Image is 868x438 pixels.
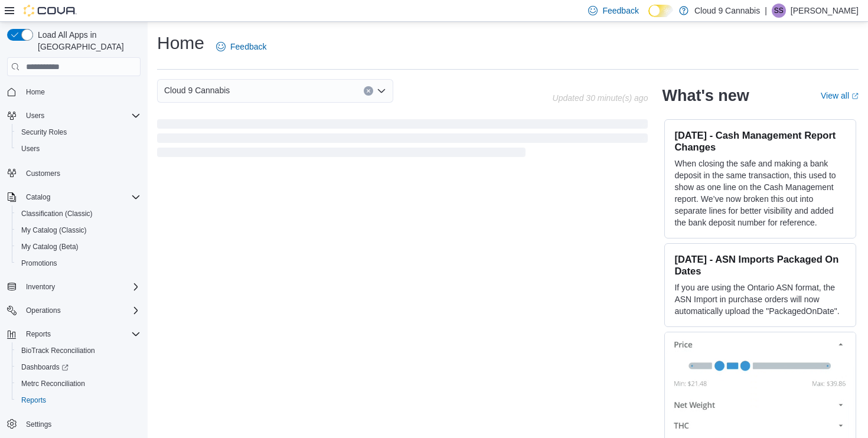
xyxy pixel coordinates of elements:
[17,344,100,358] a: BioTrack Reconciliation
[17,142,141,156] span: Users
[774,4,784,18] span: SS
[26,420,51,429] span: Settings
[21,109,141,123] span: Users
[17,207,141,221] span: Classification (Classic)
[21,190,141,204] span: Catalog
[765,4,767,18] p: |
[17,256,62,270] a: Promotions
[12,375,145,392] button: Metrc Reconciliation
[26,111,44,120] span: Users
[17,256,141,270] span: Promotions
[17,240,83,254] a: My Catalog (Beta)
[33,29,141,53] span: Load All Apps in [GEOGRAPHIC_DATA]
[24,5,77,17] img: Cova
[17,223,141,237] span: My Catalog (Classic)
[17,125,141,139] span: Security Roles
[21,280,141,294] span: Inventory
[230,41,266,53] span: Feedback
[21,190,55,204] button: Catalog
[821,91,859,100] a: View allExternal link
[21,327,56,341] button: Reports
[21,303,66,318] button: Operations
[17,360,73,374] a: Dashboards
[17,142,44,156] a: Users
[648,5,673,17] input: Dark Mode
[553,93,648,103] p: Updated 30 minute(s) ago
[2,326,145,342] button: Reports
[2,164,145,181] button: Customers
[17,125,71,139] a: Security Roles
[26,87,45,97] span: Home
[17,223,92,237] a: My Catalog (Classic)
[26,169,60,178] span: Customers
[17,344,141,358] span: BioTrack Reconciliation
[21,165,141,180] span: Customers
[21,166,65,181] a: Customers
[21,395,46,405] span: Reports
[12,342,145,359] button: BioTrack Reconciliation
[12,222,145,238] button: My Catalog (Classic)
[17,377,90,391] a: Metrc Reconciliation
[21,327,141,341] span: Reports
[674,253,846,277] h3: [DATE] - ASN Imports Packaged On Dates
[12,359,145,375] a: Dashboards
[17,240,141,254] span: My Catalog (Beta)
[21,84,141,99] span: Home
[674,158,846,228] p: When closing the safe and making a bank deposit in the same transaction, this used to show as one...
[17,207,97,221] a: Classification (Classic)
[21,362,68,372] span: Dashboards
[21,280,60,294] button: Inventory
[2,279,145,295] button: Inventory
[17,393,141,407] span: Reports
[26,306,61,315] span: Operations
[157,122,648,159] span: Loading
[12,140,145,157] button: Users
[377,86,386,96] button: Open list of options
[21,303,141,318] span: Operations
[21,85,50,99] a: Home
[26,192,50,202] span: Catalog
[21,417,141,432] span: Settings
[164,83,230,97] span: Cloud 9 Cannabis
[12,255,145,272] button: Promotions
[21,128,67,137] span: Security Roles
[17,393,51,407] a: Reports
[674,282,846,317] p: If you are using the Ontario ASN format, the ASN Import in purchase orders will now automatically...
[157,31,204,55] h1: Home
[21,144,40,153] span: Users
[21,259,57,268] span: Promotions
[26,329,51,339] span: Reports
[21,225,87,235] span: My Catalog (Classic)
[26,282,55,292] span: Inventory
[648,17,649,18] span: Dark Mode
[211,35,271,58] a: Feedback
[602,5,638,17] span: Feedback
[21,109,49,123] button: Users
[12,205,145,222] button: Classification (Classic)
[12,124,145,140] button: Security Roles
[21,209,93,218] span: Classification (Classic)
[694,4,760,18] p: Cloud 9 Cannabis
[21,242,79,251] span: My Catalog (Beta)
[851,93,859,100] svg: External link
[364,86,373,96] button: Clear input
[662,86,749,105] h2: What's new
[17,377,141,391] span: Metrc Reconciliation
[12,392,145,408] button: Reports
[2,302,145,319] button: Operations
[2,83,145,100] button: Home
[772,4,786,18] div: Sarbjot Singh
[21,346,95,355] span: BioTrack Reconciliation
[12,238,145,255] button: My Catalog (Beta)
[21,379,85,388] span: Metrc Reconciliation
[2,189,145,205] button: Catalog
[674,129,846,153] h3: [DATE] - Cash Management Report Changes
[791,4,859,18] p: [PERSON_NAME]
[21,417,56,432] a: Settings
[2,107,145,124] button: Users
[17,360,141,374] span: Dashboards
[2,416,145,433] button: Settings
